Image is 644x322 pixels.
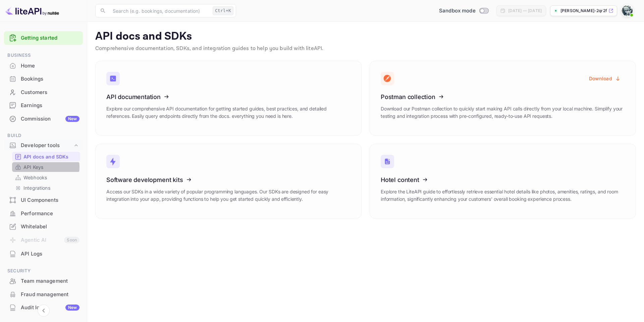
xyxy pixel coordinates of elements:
a: Integrations [15,184,77,191]
div: Getting started [4,31,83,45]
div: New [65,116,79,122]
div: Customers [4,86,83,99]
div: Team management [4,275,83,288]
h3: Postman collection [381,93,625,100]
div: Home [21,62,79,70]
a: API Keys [15,164,77,171]
div: API Logs [4,247,83,261]
div: Home [4,59,83,73]
div: UI Components [4,194,83,207]
div: Whitelabel [21,223,79,231]
button: Download [585,72,625,85]
a: API Logs [4,247,83,260]
div: Earnings [21,102,79,109]
a: Customers [4,86,83,98]
div: Team management [21,277,79,285]
div: API Keys [12,162,80,172]
div: UI Components [21,196,79,204]
div: API Logs [21,250,79,258]
h3: Hotel content [381,176,625,183]
p: Comprehensive documentation, SDKs, and integration guides to help you build with liteAPI. [95,45,636,53]
div: API docs and SDKs [12,152,80,162]
a: UI Components [4,194,83,206]
p: [PERSON_NAME]-2qr2f.nuit... [560,8,607,14]
div: Audit logs [21,304,79,312]
div: Fraud management [21,291,79,298]
a: API docs and SDKs [15,153,77,160]
button: Collapse navigation [38,305,50,317]
div: CommissionNew [4,112,83,126]
a: Bookings [4,73,83,85]
a: Hotel contentExplore the LiteAPI guide to effortlessly retrieve essential hotel details like phot... [370,144,636,219]
p: Explore our comprehensive API documentation for getting started guides, best practices, and detai... [106,105,351,120]
div: Audit logsNew [4,301,83,314]
div: Whitelabel [4,220,83,233]
div: Commission [21,115,79,123]
div: Switch to Production mode [436,7,491,15]
span: Business [4,52,83,59]
p: Explore the LiteAPI guide to effortlessly retrieve essential hotel details like photos, amenities... [381,188,625,203]
h3: API documentation [106,93,351,100]
div: Earnings [4,99,83,112]
a: Whitelabel [4,220,83,233]
input: Search (e.g. bookings, documentation) [109,4,210,17]
div: Performance [21,210,79,218]
div: Ctrl+K [213,6,233,15]
a: Software development kitsAccess our SDKs in a wide variety of popular programming languages. Our ... [95,144,362,219]
p: API docs and SDKs [23,153,69,160]
a: API documentationExplore our comprehensive API documentation for getting started guides, best pra... [95,61,362,136]
a: Webhooks [15,174,77,181]
p: Integrations [23,184,50,191]
a: Audit logsNew [4,301,83,314]
div: Bookings [21,75,79,83]
div: Fraud management [4,288,83,301]
p: API Keys [23,164,43,171]
a: Home [4,59,83,72]
a: Earnings [4,99,83,111]
img: Raoul Alobo [622,5,633,16]
a: Fraud management [4,288,83,301]
a: Getting started [21,34,79,42]
div: Webhooks [12,173,80,182]
a: CommissionNew [4,112,83,125]
span: Build [4,132,83,139]
div: Integrations [12,183,80,193]
span: Security [4,267,83,275]
span: Sandbox mode [439,7,476,15]
a: Team management [4,275,83,287]
p: Webhooks [23,174,47,181]
div: Developer tools [4,140,83,151]
div: Bookings [4,73,83,86]
div: New [65,305,79,311]
a: Performance [4,207,83,220]
img: LiteAPI logo [5,5,59,16]
div: [DATE] — [DATE] [508,8,542,14]
p: API docs and SDKs [95,30,636,43]
div: Developer tools [21,142,73,149]
h3: Software development kits [106,176,351,183]
div: Performance [4,207,83,220]
div: Customers [21,89,79,96]
p: Access our SDKs in a wide variety of popular programming languages. Our SDKs are designed for eas... [106,188,351,203]
p: Download our Postman collection to quickly start making API calls directly from your local machin... [381,105,625,120]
